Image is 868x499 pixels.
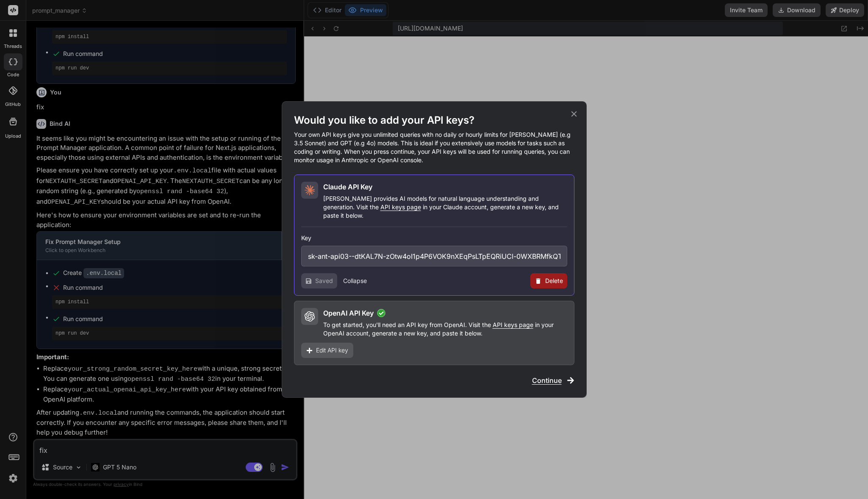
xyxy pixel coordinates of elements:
[532,375,562,385] span: Continue
[380,203,421,211] span: API keys page
[315,277,333,285] span: Saved
[323,308,374,318] h2: OpenAI API Key
[316,346,348,355] span: Edit API key
[323,182,372,192] h2: Claude API Key
[545,277,563,285] span: Delete
[530,273,567,288] button: Delete
[301,234,567,242] h3: Key
[323,194,567,220] p: [PERSON_NAME] provides AI models for natural language understanding and generation. Visit the in ...
[493,321,533,328] span: API keys page
[301,246,567,266] input: Enter API Key
[294,130,574,164] p: Your own API keys give you unlimited queries with no daily or hourly limits for [PERSON_NAME] (e....
[343,277,367,285] button: Collapse
[323,321,567,338] p: To get started, you'll need an API key from OpenAI. Visit the in your OpenAI account, generate a ...
[294,114,574,127] h1: Would you like to add your API keys?
[532,375,574,385] button: Continue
